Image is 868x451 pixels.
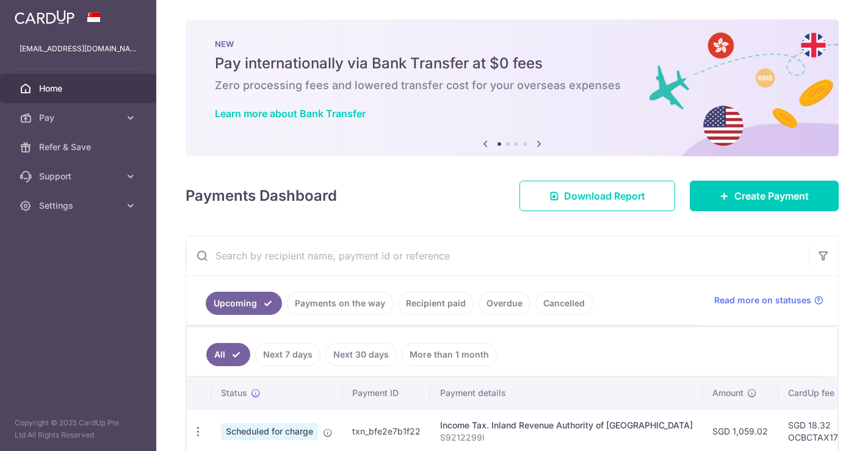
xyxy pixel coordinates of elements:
h4: Payments Dashboard [186,185,337,207]
div: Income Tax. Inland Revenue Authority of [GEOGRAPHIC_DATA] [440,419,693,431]
span: Pay [39,112,120,124]
a: All [206,343,250,366]
a: Download Report [519,181,675,211]
span: Read more on statuses [714,294,811,306]
p: [EMAIL_ADDRESS][DOMAIN_NAME] [20,43,137,55]
img: Bank transfer banner [186,20,839,156]
p: S9212299I [440,431,693,444]
th: Payment details [430,377,703,409]
a: Create Payment [690,181,839,211]
a: Read more on statuses [714,294,823,306]
a: Cancelled [535,292,593,315]
span: Status [221,387,247,399]
input: Search by recipient name, payment id or reference [186,236,809,275]
span: Settings [39,200,120,212]
span: CardUp fee [788,387,834,399]
span: Download Report [564,189,645,203]
span: Amount [712,387,743,399]
a: Next 7 days [255,343,320,366]
span: Scheduled for charge [221,423,318,440]
a: Recipient paid [398,292,474,315]
span: Create Payment [734,189,809,203]
a: Next 30 days [325,343,397,366]
th: Payment ID [342,377,430,409]
a: Overdue [479,292,530,315]
span: Support [39,170,120,182]
a: Learn more about Bank Transfer [215,107,366,120]
a: Payments on the way [287,292,393,315]
h5: Pay internationally via Bank Transfer at $0 fees [215,54,809,73]
a: Upcoming [206,292,282,315]
span: Refer & Save [39,141,120,153]
a: More than 1 month [402,343,497,366]
span: Home [39,82,120,95]
p: NEW [215,39,809,49]
img: CardUp [15,10,74,24]
h6: Zero processing fees and lowered transfer cost for your overseas expenses [215,78,809,93]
